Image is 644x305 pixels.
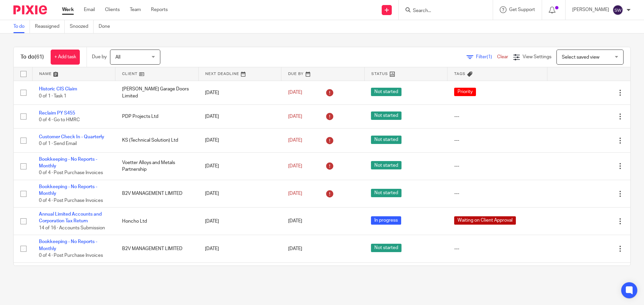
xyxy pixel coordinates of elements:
[288,246,302,251] span: [DATE]
[84,6,95,13] a: Email
[198,235,281,262] td: [DATE]
[198,262,281,290] td: [DATE]
[198,208,281,235] td: [DATE]
[105,6,120,13] a: Clients
[371,88,401,96] span: Not started
[198,129,281,152] td: [DATE]
[39,198,103,203] span: 0 of 4 · Post Purchase Invoices
[115,235,199,262] td: B2V MANAGEMENT LIMITED
[62,6,74,13] a: Work
[70,20,94,33] a: Snoozed
[288,90,302,95] span: [DATE]
[572,6,609,13] p: [PERSON_NAME]
[39,118,80,122] span: 0 of 4 · Go to HMRC
[115,129,199,152] td: KS (Technical Solution) Ltd
[371,111,401,120] span: Not started
[13,20,30,33] a: To do
[454,190,541,197] div: ---
[51,50,80,65] a: + Add task
[288,219,302,224] span: [DATE]
[198,152,281,180] td: [DATE]
[412,8,473,14] input: Search
[198,180,281,207] td: [DATE]
[39,253,103,258] span: 0 of 4 · Post Purchase Invoices
[454,245,541,252] div: ---
[39,239,97,251] a: Bookkeeping - No Reports - Monthly
[39,171,103,175] span: 0 of 4 · Post Purchase Invoices
[115,208,199,235] td: Honcho Ltd
[454,163,541,169] div: ---
[562,55,599,60] span: Select saved view
[371,189,401,197] span: Not started
[454,88,476,96] span: Priority
[99,20,115,33] a: Done
[198,81,281,104] td: [DATE]
[115,180,199,207] td: B2V MANAGEMENT LIMITED
[35,54,44,60] span: (61)
[509,7,535,12] span: Get Support
[39,87,77,91] a: Historic CIS Claim
[130,6,141,13] a: Team
[476,55,497,59] span: Filter
[454,113,541,120] div: ---
[39,135,104,139] a: Customer Check In - Quarterly
[39,157,97,168] a: Bookkeeping - No Reports - Monthly
[371,136,401,144] span: Not started
[39,184,97,196] a: Bookkeeping - No Reports - Monthly
[115,55,120,60] span: All
[497,55,508,59] a: Clear
[288,114,302,119] span: [DATE]
[35,20,65,33] a: Reassigned
[454,72,466,76] span: Tags
[151,6,168,13] a: Reports
[39,142,77,146] span: 0 of 1 · Send Email
[288,138,302,143] span: [DATE]
[454,216,516,225] span: Waiting on Client Approval
[371,244,401,252] span: Not started
[288,191,302,196] span: [DATE]
[612,5,623,15] img: svg%3E
[20,54,44,61] h1: To do
[13,5,47,14] img: Pixie
[454,137,541,144] div: ---
[198,104,281,128] td: [DATE]
[39,94,66,98] span: 0 of 1 · Task 1
[115,262,199,290] td: Voetter Alloys and Metals Partnership
[288,164,302,168] span: [DATE]
[115,81,199,104] td: [PERSON_NAME] Garage Doors Limited
[115,152,199,180] td: Voetter Alloys and Metals Partnership
[92,54,107,60] p: Due by
[523,55,551,59] span: View Settings
[39,111,75,116] a: Reclaim PY S455
[39,226,105,230] span: 14 of 16 · Accounts Submission
[371,216,401,225] span: In progress
[39,212,102,223] a: Annual Limited Accounts and Corporation Tax Return
[487,55,492,59] span: (1)
[371,161,401,169] span: Not started
[115,104,199,128] td: PDP Projects Ltd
